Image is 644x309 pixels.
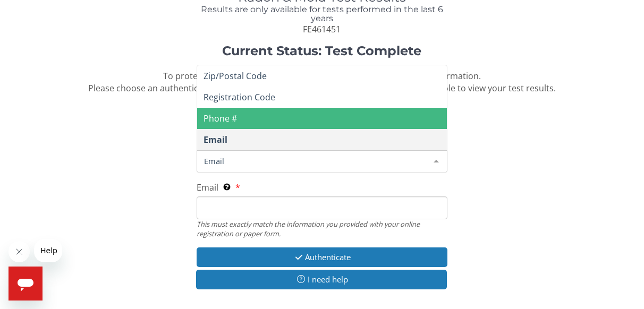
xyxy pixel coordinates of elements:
[34,239,62,262] iframe: Message from company
[201,155,426,167] span: Email
[197,5,448,23] h4: Results are only available for tests performed in the last 6 years
[204,113,237,124] span: Phone #
[204,134,227,145] span: Email
[197,182,218,193] span: Email
[197,247,448,267] button: Authenticate
[204,70,267,82] span: Zip/Postal Code
[197,219,448,239] div: This must exactly match the information you provided with your online registration or paper form.
[204,91,275,103] span: Registration Code
[222,43,421,58] strong: Current Status: Test Complete
[9,267,43,301] iframe: Button to launch messaging window
[9,241,30,262] iframe: Close message
[88,70,556,94] span: To protect your confidential test results, we need to confirm some information. Please choose an ...
[196,270,447,289] button: I need help
[303,23,341,35] span: FE461451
